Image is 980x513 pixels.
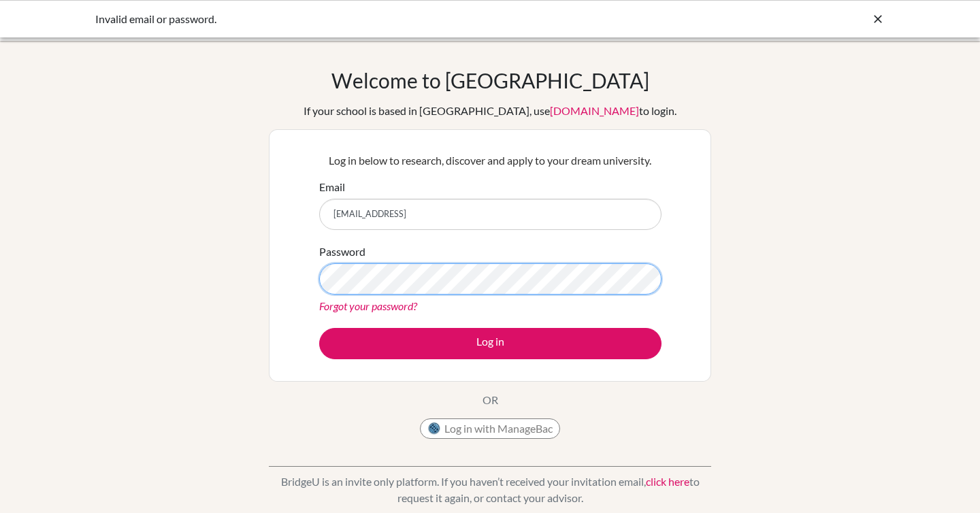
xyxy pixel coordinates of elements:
a: Forgot your password? [319,299,417,312]
label: Email [319,179,345,195]
p: OR [483,392,498,408]
div: Invalid email or password. [95,11,681,27]
a: click here [646,475,689,488]
button: Log in [319,328,661,359]
div: If your school is based in [GEOGRAPHIC_DATA], use to login. [304,103,676,119]
a: [DOMAIN_NAME] [550,104,639,117]
p: Log in below to research, discover and apply to your dream university. [319,152,661,169]
label: Password [319,244,365,260]
p: BridgeU is an invite only platform. If you haven’t received your invitation email, to request it ... [269,474,711,506]
button: Log in with ManageBac [420,418,560,439]
h1: Welcome to [GEOGRAPHIC_DATA] [331,68,649,93]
